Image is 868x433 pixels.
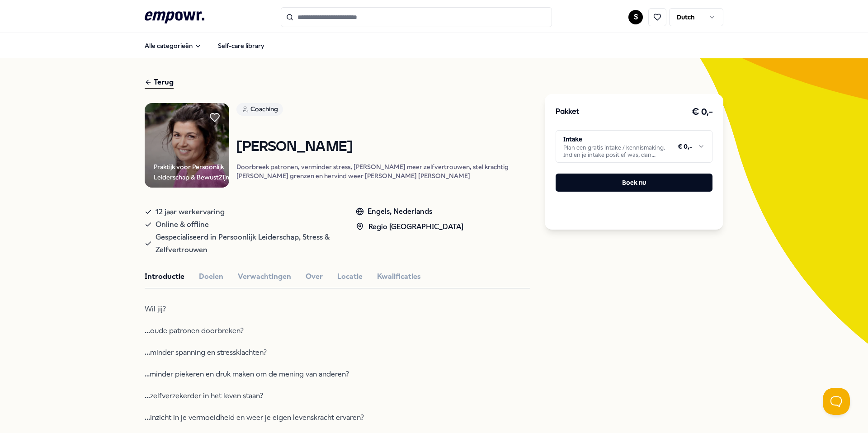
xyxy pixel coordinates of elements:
[156,218,209,231] span: Online & offline
[356,221,463,233] div: Regio [GEOGRAPHIC_DATA]
[236,103,283,116] div: Coaching
[236,139,530,155] h1: [PERSON_NAME]
[306,271,323,282] button: Over
[145,325,439,337] p: ...oude patronen doorbreken?
[692,105,713,119] h3: € 0,-
[236,103,530,119] a: Coaching
[137,37,209,55] button: Alle categorieën
[556,174,712,192] button: Boek nu
[556,106,579,118] h3: Pakket
[145,390,439,402] p: ...zelfverzekerder in het leven staan?
[199,271,223,282] button: Doelen
[145,76,174,89] div: Terug
[145,271,184,282] button: Introductie
[281,7,552,27] input: Search for products, categories or subcategories
[628,10,643,24] button: S
[137,37,272,55] nav: Main
[236,162,530,180] p: Doorbreek patronen, verminder stress, [PERSON_NAME] meer zelfvertrouwen, stel krachtig [PERSON_NA...
[823,388,850,415] iframe: Help Scout Beacon - Open
[238,271,291,282] button: Verwachtingen
[356,206,463,217] div: Engels, Nederlands
[145,368,439,381] p: …minder piekeren en druk maken om de mening van anderen?
[377,271,421,282] button: Kwalificaties
[145,103,229,188] img: Product Image
[154,162,229,182] div: Praktijk voor Persoonlijk Leiderschap & BewustZijn
[145,346,439,359] p: ...minder spanning en stressklachten?
[337,271,363,282] button: Locatie
[156,231,338,256] span: Gespecialiseerd in Persoonlijk Leiderschap, Stress & Zelfvertrouwen
[211,37,272,55] a: Self-care library
[145,303,439,315] p: Wil jij?
[156,206,225,218] span: 12 jaar werkervaring
[145,411,439,424] p: ...inzicht in je vermoeidheid en weer je eigen levenskracht ervaren?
